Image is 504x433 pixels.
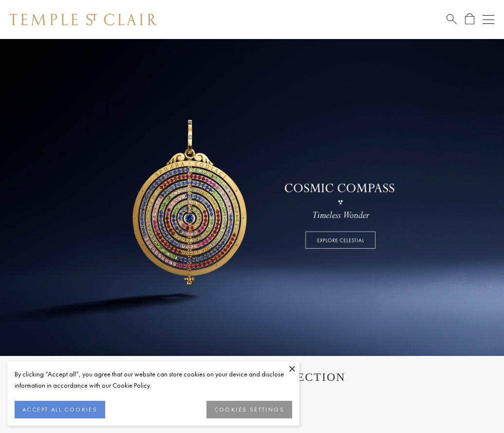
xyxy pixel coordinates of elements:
img: Temple St. Clair [10,14,157,25]
button: COOKIES SETTINGS [206,401,292,418]
a: Search [447,13,457,25]
button: Open navigation [483,14,494,25]
a: Open Shopping Bag [465,13,474,25]
div: By clicking “Accept all”, you agree that our website can store cookies on your device and disclos... [15,369,292,391]
button: ACCEPT ALL COOKIES [15,401,105,418]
